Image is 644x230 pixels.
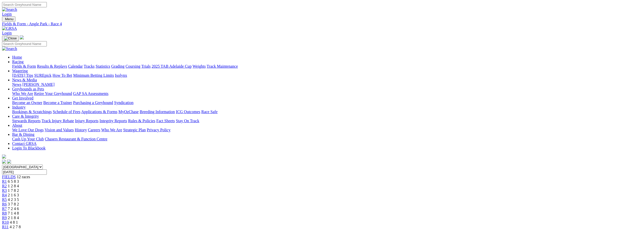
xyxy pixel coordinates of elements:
[12,64,36,68] a: Fields & Form
[75,128,87,132] a: History
[12,69,28,73] a: Wagering
[2,22,642,26] a: Fields & Form - Angle Park - Race 4
[12,55,22,59] a: Home
[12,128,44,132] a: We Love Our Dogs
[8,211,19,215] span: 7 1 4 8
[2,2,47,7] input: Search
[12,119,642,123] div: Care & Integrity
[12,96,33,100] a: Get Involved
[10,220,18,224] span: 4 8 1
[207,64,238,68] a: Track Maintenance
[8,216,19,220] span: 2 1 8 4
[12,73,642,78] div: Wagering
[2,12,12,16] a: Login
[34,73,51,78] a: SUREpick
[12,64,642,69] div: Racing
[2,225,9,229] a: R11
[41,119,74,123] a: Track Injury Rebate
[2,207,7,211] a: R7
[8,188,19,193] span: 1 7 8 2
[8,207,19,211] span: 7 2 4 6
[2,16,15,22] button: Toggle navigation
[20,35,24,39] img: logo-grsa-white.png
[12,82,642,87] div: News & Media
[99,119,127,123] a: Integrity Reports
[8,197,19,202] span: 4 2 3 5
[2,160,6,164] img: facebook.svg
[147,128,171,132] a: Privacy Policy
[2,193,7,197] a: R4
[118,110,139,114] a: MyOzChase
[2,7,17,12] img: Search
[12,128,642,132] div: About
[12,123,22,127] a: About
[12,60,24,64] a: Racing
[2,31,12,35] a: Login
[22,82,54,87] a: [PERSON_NAME]
[43,100,72,105] a: Become a Trainer
[2,175,16,179] a: FIELDS
[12,110,642,114] div: Industry
[8,193,19,197] span: 2 1 6 3
[12,78,37,82] a: News & Media
[2,188,7,193] a: R3
[17,175,30,179] span: 12 races
[73,73,114,78] a: Minimum Betting Limits
[2,41,47,46] input: Search
[2,179,7,184] a: R1
[81,110,117,114] a: Applications & Forms
[193,64,206,68] a: Weights
[12,114,39,118] a: Care & Integrity
[128,119,155,123] a: Rules & Policies
[140,110,175,114] a: Breeding Information
[73,100,113,105] a: Purchasing a Greyhound
[12,73,33,78] a: [DATE] Tips
[115,73,127,78] a: Isolynx
[12,146,46,150] a: Login To Blackbook
[12,137,642,141] div: Bar & Dining
[88,128,100,132] a: Careers
[111,64,124,68] a: Grading
[12,110,52,114] a: Bookings & Scratchings
[4,36,17,40] img: Close
[53,73,72,78] a: How To Bet
[141,64,151,68] a: Trials
[7,160,11,164] img: twitter.svg
[37,64,67,68] a: Results & Replays
[2,184,7,188] a: R2
[96,64,110,68] a: Statistics
[12,119,40,123] a: Stewards Reports
[45,128,74,132] a: Vision and Values
[5,17,13,21] span: Menu
[2,155,6,159] img: logo-grsa-white.png
[126,64,140,68] a: Coursing
[2,202,7,206] a: R6
[201,110,217,114] a: Race Safe
[12,91,33,96] a: Who We Are
[2,211,7,215] span: R8
[101,128,122,132] a: Who We Are
[12,87,44,91] a: Greyhounds as Pets
[12,105,26,109] a: Industry
[2,46,17,51] img: Search
[12,132,34,137] a: Bar & Dining
[114,100,133,105] a: Syndication
[12,82,21,87] a: News
[34,91,72,96] a: Retire Your Greyhound
[73,91,109,96] a: GAP SA Assessments
[12,100,42,105] a: Become an Owner
[2,216,7,220] a: R9
[2,197,7,202] a: R5
[2,36,19,41] button: Toggle navigation
[12,141,36,146] a: Contact GRSA
[8,202,19,206] span: 3 7 8 2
